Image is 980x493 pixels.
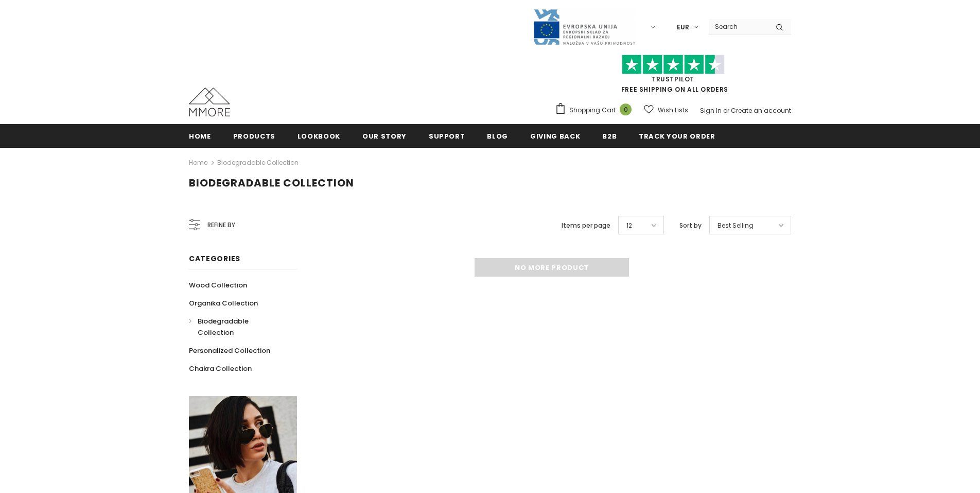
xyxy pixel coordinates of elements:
a: Lookbook [297,124,340,147]
span: Track your order [639,131,715,141]
span: Products [233,131,275,141]
span: Our Story [362,131,407,141]
span: Chakra Collection [189,364,252,373]
label: Items per page [562,220,610,231]
span: EUR [677,22,689,32]
a: Home [189,157,207,169]
img: Trust Pilot Stars [622,55,725,75]
a: Organika Collection [189,294,258,312]
span: Lookbook [297,131,340,141]
span: Blog [487,131,508,141]
a: Wish Lists [644,101,688,119]
span: Giving back [530,131,580,141]
a: Blog [487,124,508,147]
span: Wish Lists [658,105,688,115]
span: Organika Collection [189,298,258,308]
span: Wood Collection [189,280,247,290]
a: Sign In [700,106,722,115]
a: Track your order [639,124,715,147]
a: Trustpilot [652,75,694,83]
input: Search Site [709,19,768,34]
span: 0 [620,104,632,115]
span: 12 [626,220,632,231]
a: Javni Razpis [533,22,636,31]
span: Best Selling [717,220,754,231]
span: or [723,106,729,115]
a: B2B [602,124,617,147]
a: Chakra Collection [189,360,252,378]
a: Products [233,124,275,147]
span: Home [189,131,211,141]
span: Biodegradable Collection [198,316,249,337]
a: Home [189,124,211,147]
a: Biodegradable Collection [217,158,299,167]
label: Sort by [679,220,702,231]
span: Categories [189,253,240,264]
a: Personalized Collection [189,342,270,360]
a: Shopping Cart 0 [555,103,637,118]
a: support [429,124,465,147]
a: Biodegradable Collection [189,312,286,342]
span: Shopping Cart [569,105,616,115]
span: support [429,131,465,141]
span: FREE SHIPPING ON ALL ORDERS [555,59,791,94]
span: Biodegradable Collection [189,176,354,190]
a: Wood Collection [189,276,247,294]
img: Javni Razpis [533,8,636,46]
span: Personalized Collection [189,346,270,355]
a: Giving back [530,124,580,147]
span: Refine by [207,219,235,231]
a: Our Story [362,124,407,147]
span: B2B [602,131,617,141]
a: Create an account [731,106,791,115]
img: MMORE Cases [189,88,230,116]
